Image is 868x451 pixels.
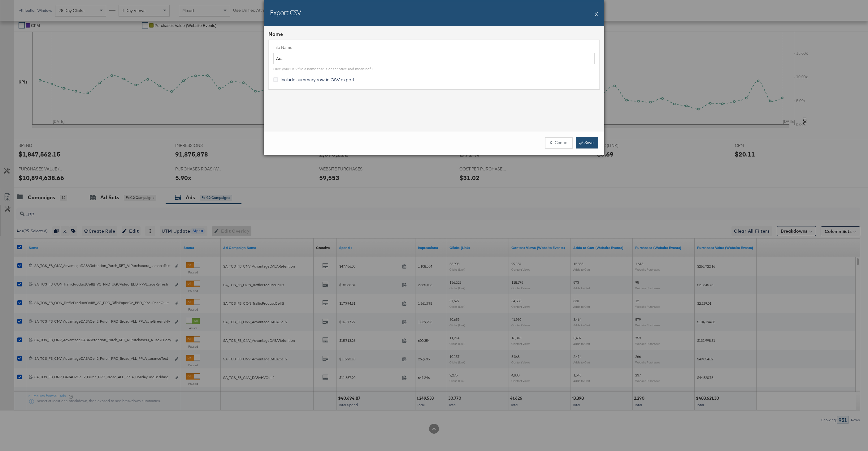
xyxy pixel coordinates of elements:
div: Name [268,31,600,38]
div: Give your CSV file a name that is descriptive and meaningful. [273,67,374,71]
button: XCancel [545,137,573,148]
label: File Name [273,45,595,50]
h2: Export CSV [270,8,301,17]
button: X [595,8,598,20]
strong: X [549,140,552,146]
a: Save [576,137,598,148]
span: Include summary row in CSV export [280,76,354,83]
